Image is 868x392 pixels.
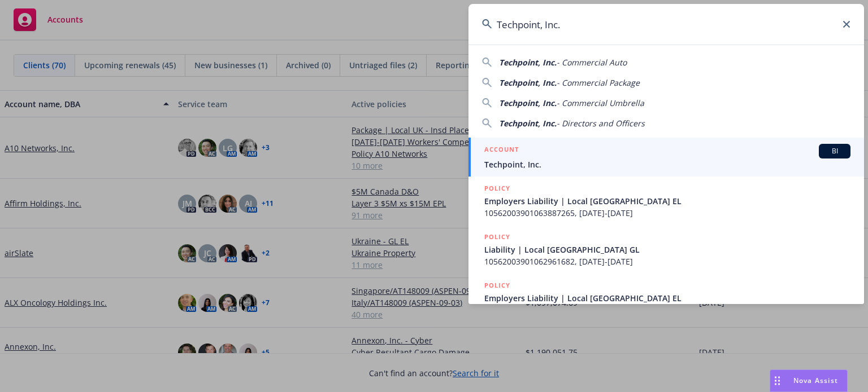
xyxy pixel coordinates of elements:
span: Techpoint, Inc. [499,77,557,88]
div: Drag to move [770,370,784,391]
span: BI [823,146,846,156]
a: POLICYLiability | Local [GEOGRAPHIC_DATA] GL10562003901062961682, [DATE]-[DATE] [468,225,864,274]
span: Techpoint, Inc. [499,98,557,108]
h5: ACCOUNT [484,144,519,157]
span: Techpoint, Inc. [499,57,557,68]
a: ACCOUNTBITechpoint, Inc. [468,138,864,177]
span: 10562003901062961682, [DATE]-[DATE] [484,256,850,267]
span: Techpoint, Inc. [499,118,557,129]
input: Search... [468,4,864,45]
span: - Commercial Umbrella [557,98,644,108]
span: 10562003901063887265, [DATE]-[DATE] [484,207,850,219]
h5: POLICY [484,183,510,194]
span: - Directors and Officers [557,118,645,129]
span: - Commercial Package [557,77,640,88]
span: Employers Liability | Local [GEOGRAPHIC_DATA] EL [484,195,850,207]
span: Techpoint, Inc. [484,158,850,170]
span: Liability | Local [GEOGRAPHIC_DATA] GL [484,244,850,256]
a: POLICYEmployers Liability | Local [GEOGRAPHIC_DATA] EL [468,274,864,322]
h5: POLICY [484,280,510,291]
button: Nova Assist [770,369,848,392]
span: Employers Liability | Local [GEOGRAPHIC_DATA] EL [484,292,850,304]
a: POLICYEmployers Liability | Local [GEOGRAPHIC_DATA] EL10562003901063887265, [DATE]-[DATE] [468,177,864,225]
span: Nova Assist [793,376,838,385]
span: - Commercial Auto [557,57,627,68]
h5: POLICY [484,231,510,243]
